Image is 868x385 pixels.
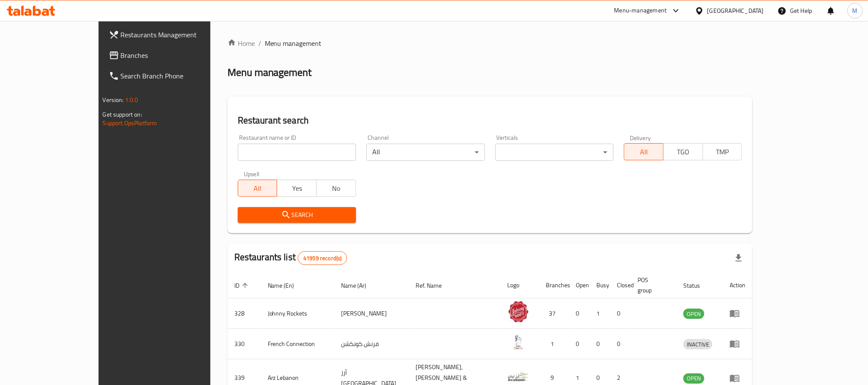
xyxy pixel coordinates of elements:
[244,171,260,177] label: Upsell
[238,207,356,223] button: Search
[707,6,764,15] div: [GEOGRAPHIC_DATA]
[495,144,614,161] div: ​
[853,6,858,15] span: M
[258,38,261,48] li: /
[703,143,742,160] button: TMP
[102,24,243,45] a: Restaurants Management
[614,6,667,16] div: Menu-management
[638,275,667,295] span: POS group
[683,373,704,383] span: OPEN
[320,182,353,195] span: No
[683,339,712,349] div: INACTIVE
[298,251,347,265] div: Total records count
[227,298,261,329] td: 328
[277,180,317,197] button: Yes
[569,272,590,298] th: Open
[102,45,243,66] a: Branches
[590,329,611,359] td: 0
[569,329,590,359] td: 0
[245,210,349,220] span: Search
[624,143,664,160] button: All
[125,94,138,105] span: 1.0.0
[630,135,651,141] label: Delivery
[667,146,700,158] span: TGO
[730,339,745,349] div: Menu
[238,114,742,127] h2: Restaurant search
[508,331,529,353] img: French Connection
[728,248,749,268] div: Export file
[611,298,631,329] td: 0
[334,298,409,329] td: [PERSON_NAME]
[102,66,243,86] a: Search Branch Phone
[238,180,278,197] button: All
[683,373,704,384] div: OPEN
[261,298,335,329] td: Johnny Rockets
[242,182,274,195] span: All
[501,272,539,298] th: Logo
[663,143,703,160] button: TGO
[103,117,157,129] a: Support.OpsPlatform
[334,329,409,359] td: فرنش كونكشن
[706,146,739,158] span: TMP
[366,144,485,161] div: All
[238,144,356,161] input: Search for restaurant name or ID..
[611,329,631,359] td: 0
[683,309,704,319] span: OPEN
[121,50,236,60] span: Branches
[298,254,347,262] span: 41959 record(s)
[628,146,660,158] span: All
[234,280,251,291] span: ID
[316,180,356,197] button: No
[611,272,631,298] th: Closed
[121,71,236,81] span: Search Branch Phone
[683,340,712,349] span: INACTIVE
[261,329,335,359] td: French Connection
[227,38,753,48] nav: breadcrumb
[508,301,529,322] img: Johnny Rockets
[265,38,322,48] span: Menu management
[730,308,745,319] div: Menu
[227,66,312,79] h2: Menu management
[569,298,590,329] td: 0
[539,272,569,298] th: Branches
[730,373,745,383] div: Menu
[121,30,236,40] span: Restaurants Management
[683,280,711,291] span: Status
[227,329,261,359] td: 330
[103,109,142,120] span: Get support on:
[590,272,611,298] th: Busy
[539,329,569,359] td: 1
[590,298,611,329] td: 1
[341,280,377,291] span: Name (Ar)
[539,298,569,329] td: 37
[723,272,752,298] th: Action
[103,94,124,105] span: Version:
[281,182,313,195] span: Yes
[234,251,347,265] h2: Restaurants list
[268,280,305,291] span: Name (En)
[416,280,453,291] span: Ref. Name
